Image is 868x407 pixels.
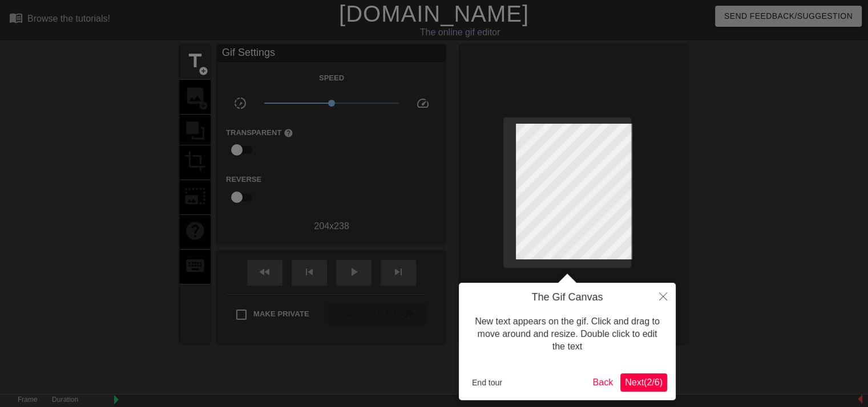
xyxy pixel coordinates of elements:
button: Next [620,373,667,392]
button: Close [651,283,676,309]
button: End tour [467,374,507,391]
div: New text appears on the gif. Click and drag to move around and resize. Double click to edit the text [467,304,667,365]
button: Back [588,373,618,392]
span: Next ( 2 / 6 ) [625,377,663,387]
h4: The Gif Canvas [467,291,667,304]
